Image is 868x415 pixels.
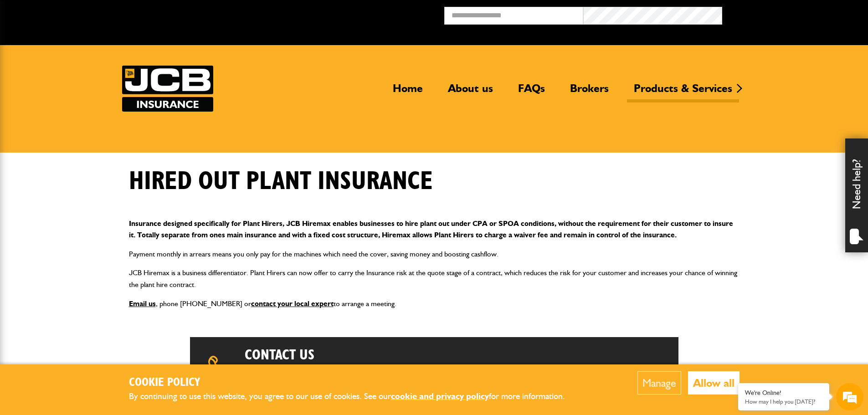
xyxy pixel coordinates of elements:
a: 0800 141 2877 [245,363,297,387]
h2: Contact us [245,346,458,364]
button: Manage [637,371,681,395]
a: Products & Services [627,82,739,102]
a: contact your local expert [251,299,334,308]
p: Payment monthly in arrears means you only pay for the machines which need the cover, saving money... [129,248,740,260]
span: t: [245,364,305,386]
p: Insurance designed specifically for Plant Hirers, JCB Hiremax enables businesses to hire plant ou... [129,218,740,241]
a: Email us [129,299,156,308]
div: We're Online! [745,389,822,397]
span: e: [381,364,534,386]
a: JCB Insurance Services [122,66,213,112]
p: How may I help you today? [745,398,822,405]
div: Need help? [845,138,868,252]
p: JCB Hiremax is a business differentiator. Plant Hirers can now offer to carry the Insurance risk ... [129,267,740,290]
a: About us [441,82,500,102]
a: cookie and privacy policy [391,391,489,401]
h2: Cookie Policy [129,376,580,390]
button: Allow all [688,371,740,395]
a: Brokers [563,82,616,102]
button: Broker Login [722,7,861,21]
a: Home [386,82,430,102]
p: By continuing to use this website, you agree to our use of cookies. See our for more information. [129,389,580,404]
img: JCB Insurance Services logo [122,66,213,112]
h1: Hired out plant insurance [129,166,433,197]
a: FAQs [511,82,552,102]
p: , phone [PHONE_NUMBER] or to arrange a meeting. [129,298,740,310]
a: [EMAIL_ADDRESS][DOMAIN_NAME] [381,363,489,387]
